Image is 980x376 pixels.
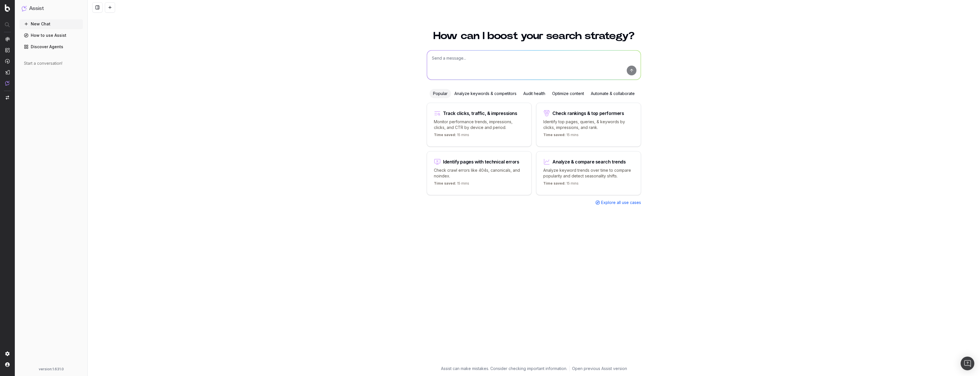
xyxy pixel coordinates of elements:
p: Identify top pages, queries, & keywords by clicks, impressions, and rank. [543,119,634,130]
div: version: 1.631.0 [22,367,81,371]
p: 15 mins [543,133,579,140]
button: Assist [22,5,81,13]
div: Analyze keywords & competitors [451,89,520,98]
p: 15 mins [434,181,469,188]
div: Track clicks, traffic, & impressions [443,111,517,116]
p: Monitor performance trends, impressions, clicks, and CTR by device and period. [434,119,524,130]
span: Time saved: [543,133,565,137]
img: Studio [5,70,10,74]
div: Analyze & compare search trends [552,159,626,164]
img: Intelligence [5,48,10,52]
img: Assist [5,81,10,86]
div: Automate & collaborate [587,89,638,98]
p: Assist can make mistakes. Consider checking important information. [441,366,567,371]
p: Check crawl errors like 404s, canonicals, and noindex. [434,167,524,179]
img: Analytics [5,37,10,41]
img: Botify logo [5,4,10,12]
span: Explore all use cases [601,200,641,205]
div: Audit health [520,89,549,98]
img: My account [5,362,10,367]
h1: How can I boost your search strategy? [427,31,641,41]
p: Analyze keyword trends over time to compare popularity and detect seasonality shifts. [543,167,634,179]
p: 15 mins [543,181,579,188]
span: Time saved: [543,181,565,185]
a: Open previous Assist version [572,366,627,371]
div: Optimize content [549,89,587,98]
h1: Assist [29,5,44,13]
a: Discover Agents [19,42,83,51]
div: Check rankings & top performers [552,111,624,116]
div: Start a conversation! [24,60,78,66]
a: Explore all use cases [595,200,641,205]
span: Time saved: [434,133,456,137]
div: Open Intercom Messenger [961,357,974,370]
div: Identify pages with technical errors [443,159,519,164]
span: Time saved: [434,181,456,185]
img: Activation [5,59,10,64]
div: Popular [430,89,451,98]
a: How to use Assist [19,31,83,40]
button: New Chat [19,19,83,29]
img: Setting [5,351,10,356]
img: Assist [22,6,27,11]
img: Switch project [6,96,9,100]
p: 15 mins [434,133,469,140]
